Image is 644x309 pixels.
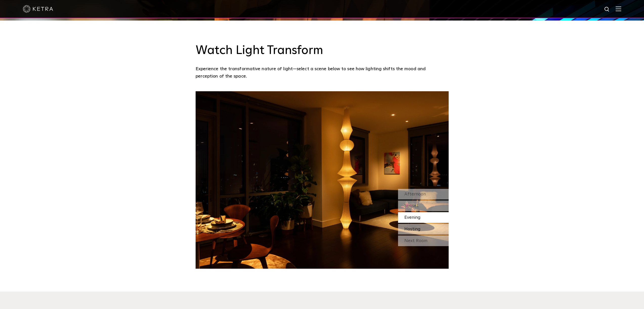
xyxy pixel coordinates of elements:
[196,65,446,80] p: Experience the transformative nature of light—select a scene below to see how lighting shifts the...
[604,6,610,13] img: search icon
[616,6,621,11] img: Hamburger%20Nav.svg
[404,192,426,196] span: Afternoon
[404,215,421,220] span: Evening
[23,5,53,13] img: ketra-logo-2019-white
[404,204,419,208] span: Sunset
[404,227,421,231] span: Hosting
[196,43,449,58] h3: Watch Light Transform
[196,91,449,269] img: SS_HBD_LivingRoom_Desktop_03
[398,235,449,246] div: Next Room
